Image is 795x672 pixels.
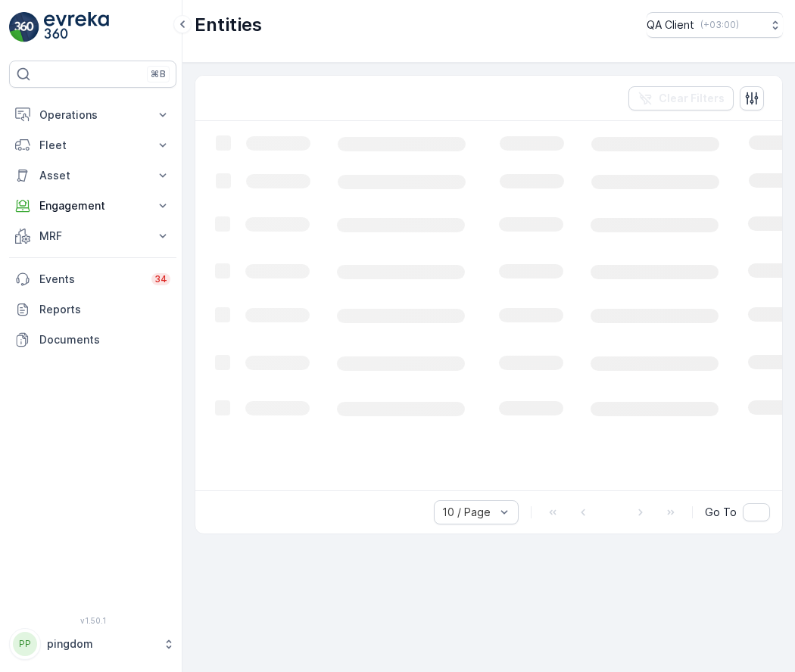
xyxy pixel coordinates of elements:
p: Operations [39,107,146,123]
p: pingdom [47,636,155,652]
p: Documents [39,332,170,347]
span: v 1.50.1 [9,616,176,625]
a: Reports [9,294,176,325]
span: Go To [705,505,737,520]
img: logo_light-DOdMpM7g.png [44,12,109,42]
a: Documents [9,325,176,355]
button: Engagement [9,191,176,221]
button: Asset [9,160,176,191]
a: Events34 [9,264,176,294]
p: ( +03:00 ) [700,19,739,31]
p: Reports [39,302,170,317]
p: Engagement [39,198,146,213]
p: Fleet [39,138,146,153]
p: Events [39,272,142,287]
button: Fleet [9,130,176,160]
button: QA Client(+03:00) [647,12,783,38]
p: MRF [39,229,146,244]
p: QA Client [647,17,694,33]
p: 34 [154,273,167,285]
p: Asset [39,168,146,183]
p: ⌘B [151,68,166,80]
button: PPpingdom [9,628,176,660]
img: logo [9,12,39,42]
div: PP [13,632,37,656]
button: MRF [9,221,176,251]
button: Operations [9,100,176,130]
button: Clear Filters [628,86,734,110]
p: Clear Filters [659,91,725,106]
p: Entities [195,13,262,37]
